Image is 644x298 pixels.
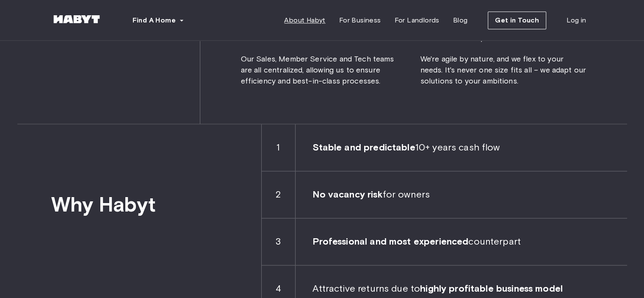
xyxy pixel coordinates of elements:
span: We're agile by nature, and we flex to your needs. It's never one size fits all – we adapt our sol... [420,54,586,86]
span: Why Habyt [51,192,156,217]
span: 4 [276,282,281,295]
b: Professional and most experienced [312,236,468,247]
a: About Habyt [277,12,332,29]
span: For Landlords [394,15,439,25]
span: Get in Touch [495,15,539,25]
a: For Landlords [387,12,446,29]
b: highly profitable business model [420,283,563,294]
span: Find A Home [133,15,176,25]
span: Our Sales, Member Service and Tech teams are all centralized, allowing us to ensure efficiency an... [241,54,394,86]
a: Blog [446,12,475,29]
b: Stable and predictable [312,142,415,153]
img: Habyt [51,15,102,23]
span: Log in [567,15,586,25]
a: For Business [332,12,388,29]
span: counterpart [296,218,627,265]
span: 2 [276,188,281,201]
button: Get in Touch [488,11,546,29]
b: No vacancy risk [312,189,382,200]
button: Find A Home [126,12,191,29]
span: For Business [339,15,381,25]
span: for owners [296,171,627,218]
span: 3 [276,235,281,248]
a: Log in [560,12,593,29]
span: 10+ years cash flow [296,124,627,171]
span: Blog [453,15,468,25]
span: About Habyt [284,15,325,25]
span: 1 [276,141,280,154]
